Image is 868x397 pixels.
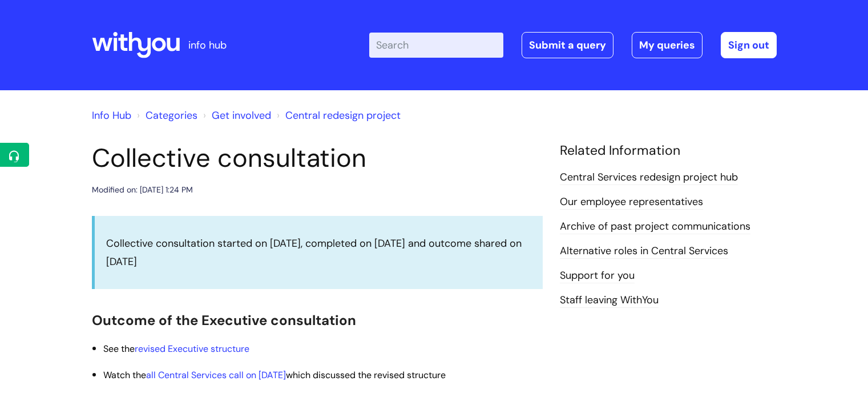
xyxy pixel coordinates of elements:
[146,369,286,381] a: all Central Services call on [DATE]
[632,32,703,58] a: My queries
[560,170,738,185] a: Central Services redesign project hub
[560,195,703,210] a: Our employee representatives
[721,32,777,58] a: Sign out
[212,109,271,122] a: Get involved
[274,106,401,125] li: Central redesign project
[103,343,249,355] span: See the
[200,106,271,125] li: Get involved
[285,109,401,122] a: Central redesign project
[92,311,356,329] span: Outcome of the Executive consultation
[522,32,613,58] a: Submit a query
[560,219,750,234] a: Archive of past project communications
[92,183,193,197] div: Modified on: [DATE] 1:24 PM
[560,268,635,283] a: Support for you
[369,33,503,58] input: Search
[560,293,659,308] a: Staff leaving WithYou
[134,106,197,125] li: Solution home
[369,32,777,58] div: | -
[188,36,227,54] p: info hub
[106,234,531,271] p: Collective consultation started on [DATE], completed on [DATE] and outcome shared on [DATE]
[135,343,249,355] a: revised Executive structure
[146,109,197,122] a: Categories
[92,143,543,174] h1: Collective consultation
[92,109,131,122] a: Info Hub
[560,143,777,159] h4: Related Information
[103,369,446,381] span: Watch the which discussed the revised structure
[560,244,728,259] a: Alternative roles in Central Services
